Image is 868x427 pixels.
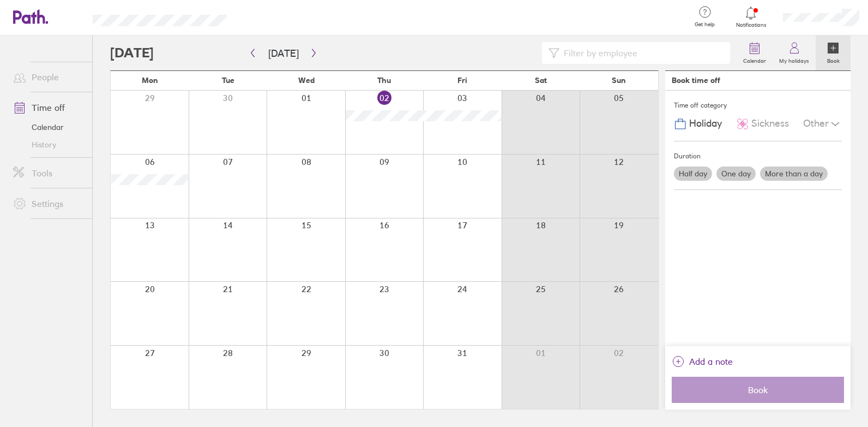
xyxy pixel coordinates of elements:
a: Calendar [4,118,92,136]
button: Book [672,377,844,403]
input: Filter by employee [559,43,724,63]
span: Fri [457,76,467,85]
label: Calendar [737,55,773,64]
span: Mon [142,76,158,85]
div: Time off category [674,97,842,114]
label: Book [821,55,846,64]
label: More than a day [760,167,828,181]
div: Other [803,114,842,134]
label: My holidays [773,55,816,64]
button: Add a note [672,353,733,370]
span: Sat [535,76,547,85]
span: Sickness [751,118,789,129]
a: Notifications [733,5,769,28]
span: Get help [687,21,722,28]
span: Wed [298,76,315,85]
a: Calendar [737,35,773,70]
span: Add a note [689,353,733,370]
div: Book time off [672,76,720,85]
a: Settings [4,193,92,215]
span: Notifications [733,22,769,28]
span: Sun [612,76,626,85]
span: Holiday [689,118,722,129]
a: People [4,66,92,88]
a: Book [816,35,851,70]
label: Half day [674,167,712,181]
a: My holidays [773,35,816,70]
button: [DATE] [260,44,308,62]
span: Thu [377,76,391,85]
span: Book [679,385,836,395]
a: Tools [4,162,92,184]
a: Time off [4,97,92,118]
div: Duration [674,148,842,164]
label: One day [716,167,756,181]
a: History [4,136,92,153]
span: Tue [222,76,234,85]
